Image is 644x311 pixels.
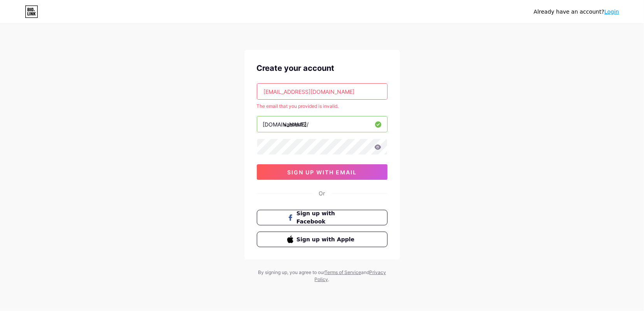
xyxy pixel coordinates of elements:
[257,84,387,99] input: Email
[534,8,619,16] div: Already have an account?
[257,103,388,110] div: The email that you provided is invalid.
[319,189,325,197] div: Or
[263,120,309,128] div: [DOMAIN_NAME]/
[604,9,619,15] a: Login
[257,164,388,180] button: sign up with email
[256,269,388,283] div: By signing up, you agree to our and .
[325,269,361,275] a: Terms of Service
[257,116,387,132] input: username
[257,232,388,247] button: Sign up with Apple
[257,62,388,74] div: Create your account
[257,210,388,225] button: Sign up with Facebook
[287,169,357,176] span: sign up with email
[297,209,357,226] span: Sign up with Facebook
[297,235,357,244] span: Sign up with Apple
